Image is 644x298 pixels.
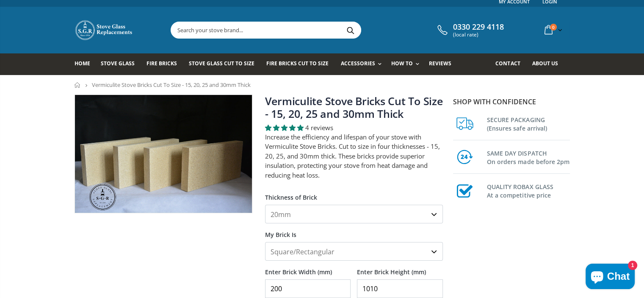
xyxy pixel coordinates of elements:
a: Home [75,53,97,75]
label: Enter Brick Width (mm) [265,261,351,276]
span: How To [391,60,413,67]
label: Enter Brick Height (mm) [357,261,443,276]
label: Thickness of Brick [265,186,443,201]
a: Accessories [340,53,385,75]
h3: SAME DAY DISPATCH On orders made before 2pm [487,148,570,166]
span: Fire Bricks [146,60,177,67]
h3: QUALITY ROBAX GLASS At a competitive price [487,181,570,200]
a: 0 [541,22,564,38]
span: Vermiculite Stove Bricks Cut To Size - 15, 20, 25 and 30mm Thick [92,81,251,89]
a: Fire Bricks [146,53,183,75]
img: 4_fire_bricks_70eb2ac5-0efe-43c4-b3f7-1322dae441b2_800x_crop_center.jpeg [75,95,252,213]
span: 0 [550,24,557,31]
a: Home [75,82,81,88]
a: Reviews [429,53,458,75]
button: Search [341,22,360,38]
a: Contact [495,53,526,75]
a: Stove Glass [101,53,141,75]
span: Contact [495,60,520,67]
img: Stove Glass Replacement [75,19,134,41]
a: Stove Glass Cut To Size [189,53,261,75]
p: Shop with confidence [453,97,570,107]
a: 0330 229 4118 (local rate) [435,22,504,38]
span: Fire Bricks Cut To Size [266,60,329,67]
span: Stove Glass Cut To Size [189,60,254,67]
input: Search your stove brand... [171,22,456,38]
span: (local rate) [453,32,504,38]
span: About us [532,60,558,67]
span: 0330 229 4118 [453,22,504,32]
span: Accessories [340,60,375,67]
a: Fire Bricks Cut To Size [266,53,335,75]
span: 4 reviews [305,123,333,132]
span: Home [75,60,90,67]
inbox-online-store-chat: Shopify online store chat [583,264,637,291]
a: Vermiculite Stove Bricks Cut To Size - 15, 20, 25 and 30mm Thick [265,94,443,121]
label: My Brick Is [265,223,443,239]
p: Increase the efficiency and lifespan of your stove with Vermiculite Stove Bricks. Cut to size in ... [265,132,443,180]
span: Reviews [429,60,451,67]
span: 4.75 stars [265,123,305,132]
a: How To [391,53,423,75]
h3: SECURE PACKAGING (Ensures safe arrival) [487,114,570,133]
a: About us [532,53,564,75]
span: Stove Glass [101,60,135,67]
